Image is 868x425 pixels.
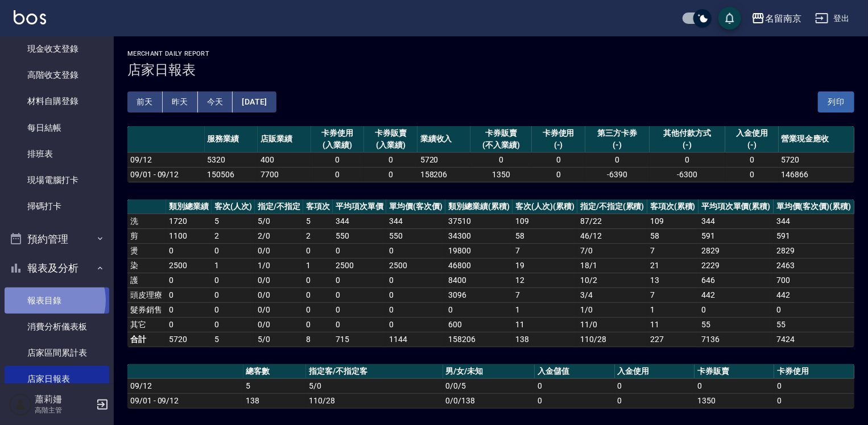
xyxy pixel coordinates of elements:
[774,317,854,332] td: 55
[774,378,854,393] td: 0
[255,228,303,243] td: 2 / 0
[774,364,854,379] th: 卡券使用
[473,127,529,139] div: 卡券販賣
[647,228,698,243] td: 58
[445,273,512,287] td: 8400
[577,332,647,347] td: 110/28
[258,167,311,182] td: 7700
[333,332,386,347] td: 715
[5,115,109,141] a: 每日結帳
[470,152,532,167] td: 0
[774,287,854,302] td: 442
[333,199,386,214] th: 平均項次單價
[512,258,577,273] td: 19
[577,228,647,243] td: 46 / 12
[577,317,647,332] td: 11 / 0
[333,287,386,302] td: 0
[306,364,443,379] th: 指定客/不指定客
[127,228,166,243] td: 剪
[5,314,109,340] a: 消費分析儀表板
[5,62,109,88] a: 高階收支登錄
[127,126,854,182] table: a dense table
[698,214,774,228] td: 344
[5,36,109,62] a: 現金收支登錄
[303,228,333,243] td: 2
[443,393,535,408] td: 0/0/138
[647,243,698,258] td: 7
[212,332,255,347] td: 5
[725,167,779,182] td: 0
[445,332,512,347] td: 158206
[647,273,698,287] td: 13
[532,167,585,182] td: 0
[728,139,776,151] div: (-)
[5,88,109,114] a: 材料自購登錄
[255,199,303,214] th: 指定/不指定
[311,152,365,167] td: 0
[588,139,647,151] div: (-)
[386,287,445,302] td: 0
[333,228,386,243] td: 550
[258,152,311,167] td: 400
[212,302,255,317] td: 0
[14,10,46,24] img: Logo
[647,332,698,347] td: 227
[255,214,303,228] td: 5 / 0
[303,332,333,347] td: 8
[512,317,577,332] td: 11
[166,302,212,317] td: 0
[311,167,365,182] td: 0
[212,228,255,243] td: 2
[127,243,166,258] td: 燙
[577,243,647,258] td: 7 / 0
[747,7,806,30] button: 名留南京
[364,152,418,167] td: 0
[5,167,109,193] a: 現場電腦打卡
[386,214,445,228] td: 344
[779,167,854,182] td: 146866
[535,393,614,408] td: 0
[512,243,577,258] td: 7
[166,214,212,228] td: 1720
[774,332,854,347] td: 7424
[198,91,233,113] button: 今天
[577,287,647,302] td: 3 / 4
[212,243,255,258] td: 0
[585,152,650,167] td: 0
[166,228,212,243] td: 1100
[774,393,854,408] td: 0
[418,152,471,167] td: 5720
[127,91,163,113] button: 前天
[695,364,774,379] th: 卡券販賣
[205,167,258,182] td: 150506
[163,91,198,113] button: 昨天
[615,364,695,379] th: 入金使用
[333,243,386,258] td: 0
[255,332,303,347] td: 5/0
[233,91,276,113] button: [DATE]
[418,167,471,182] td: 158206
[512,287,577,302] td: 7
[166,332,212,347] td: 5720
[774,302,854,317] td: 0
[205,126,258,153] th: 服務業績
[243,393,307,408] td: 138
[364,167,418,182] td: 0
[647,214,698,228] td: 109
[695,378,774,393] td: 0
[779,126,854,153] th: 營業現金應收
[577,273,647,287] td: 10 / 2
[445,287,512,302] td: 3096
[5,287,109,314] a: 報表目錄
[647,287,698,302] td: 7
[303,287,333,302] td: 0
[512,273,577,287] td: 12
[386,273,445,287] td: 0
[585,167,650,182] td: -6390
[205,152,258,167] td: 5320
[127,152,205,167] td: 09/12
[718,7,741,30] button: save
[255,317,303,332] td: 0 / 0
[647,199,698,214] th: 客項次(累積)
[774,258,854,273] td: 2463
